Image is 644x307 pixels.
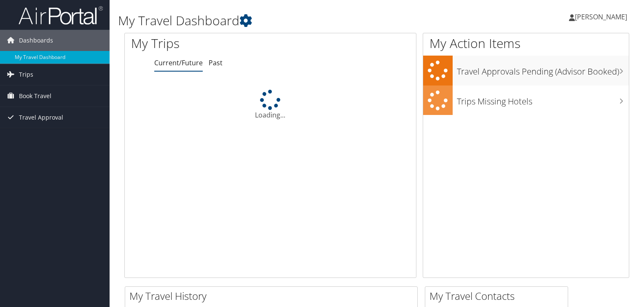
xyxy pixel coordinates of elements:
h2: My Travel Contacts [429,289,568,303]
span: Dashboards [19,30,53,51]
span: [PERSON_NAME] [575,12,627,21]
span: Book Travel [19,85,51,107]
h3: Trips Missing Hotels [457,91,629,107]
h1: My Action Items [423,35,629,52]
h2: My Travel History [129,289,417,303]
a: Current/Future [154,58,203,67]
a: [PERSON_NAME] [569,4,636,29]
a: Travel Approvals Pending (Advisor Booked) [423,56,629,85]
h3: Travel Approvals Pending (Advisor Booked) [457,61,629,77]
a: Trips Missing Hotels [423,85,629,115]
a: Past [209,58,223,67]
span: Trips [19,64,33,85]
span: Travel Approval [19,107,63,128]
img: airportal-logo.png [19,5,103,25]
h1: My Trips [131,35,288,52]
div: Loading... [125,90,416,120]
h1: My Travel Dashboard [118,12,463,29]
